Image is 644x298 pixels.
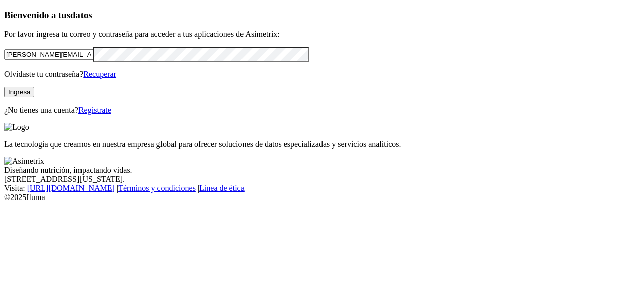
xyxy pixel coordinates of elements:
a: [URL][DOMAIN_NAME] [27,184,115,192]
a: Términos y condiciones [118,184,196,192]
span: datos [70,10,92,20]
p: Olvidaste tu contraseña? [4,70,640,79]
a: Recuperar [83,70,116,78]
div: Visita : | | [4,184,640,193]
a: Regístrate [78,106,111,114]
p: La tecnología que creamos en nuestra empresa global para ofrecer soluciones de datos especializad... [4,140,640,149]
img: Asimetrix [4,157,44,166]
button: Ingresa [4,87,34,97]
div: [STREET_ADDRESS][US_STATE]. [4,175,640,184]
a: Línea de ética [199,184,245,192]
img: Logo [4,123,29,132]
div: © 2025 Iluma [4,193,640,202]
input: Tu correo [4,49,93,60]
div: Diseñando nutrición, impactando vidas. [4,166,640,175]
h3: Bienvenido a tus [4,10,640,21]
p: Por favor ingresa tu correo y contraseña para acceder a tus aplicaciones de Asimetrix: [4,30,640,39]
p: ¿No tienes una cuenta? [4,106,640,115]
